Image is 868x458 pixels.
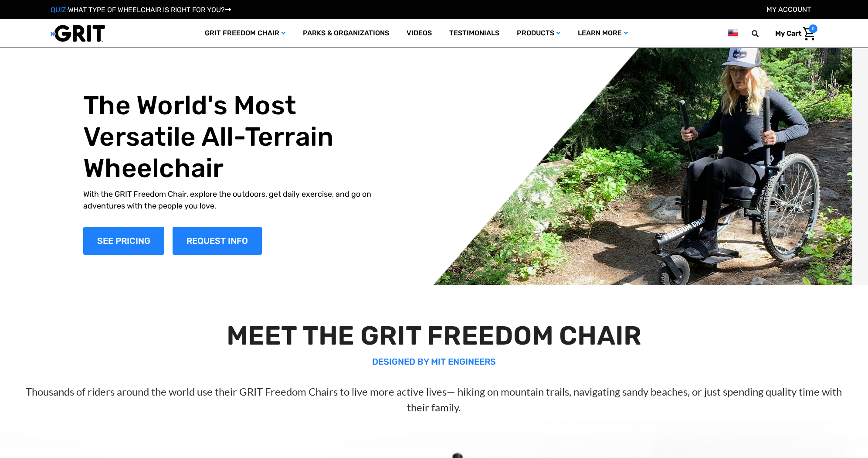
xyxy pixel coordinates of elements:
[803,27,815,41] img: Cart
[83,188,391,212] p: With the GRIT Freedom Chair, explore the outdoors, get daily exercise, and go on adventures with ...
[196,19,294,48] a: GRIT Freedom Chair
[809,24,817,33] span: 0
[769,24,817,43] a: Cart with 0 items
[22,384,846,415] p: Thousands of riders around the world use their GRIT Freedom Chairs to live more active lives— hik...
[441,19,508,48] a: Testimonials
[83,227,164,255] a: Shop Now
[173,227,262,255] a: Slide number 1, Request Information
[569,19,637,48] a: Learn More
[51,6,231,14] a: QUIZ:WHAT TYPE OF WHEELCHAIR IS RIGHT FOR YOU?
[728,28,738,39] img: us.png
[766,5,811,14] a: Account
[294,19,398,48] a: Parks & Organizations
[756,24,769,43] input: Search
[22,355,846,368] p: DESIGNED BY MIT ENGINEERS
[51,6,68,14] span: QUIZ:
[83,90,391,184] h1: The World's Most Versatile All-Terrain Wheelchair
[775,29,801,38] span: My Cart
[51,24,105,42] img: GRIT All-Terrain Wheelchair and Mobility Equipment
[22,320,846,352] h2: MEET THE GRIT FREEDOM CHAIR
[398,19,441,48] a: Videos
[508,19,569,48] a: Products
